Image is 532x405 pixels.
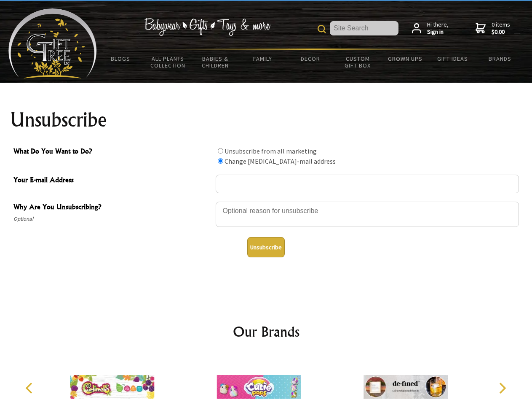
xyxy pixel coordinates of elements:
input: What Do You Want to Do? [218,148,223,154]
span: Your E-mail Address [13,175,211,187]
img: Babywear - Gifts - Toys & more [144,18,270,36]
span: Hi there, [427,21,449,36]
span: Why Are You Unsubscribing? [13,202,211,214]
img: product search [318,25,326,33]
a: Decor [286,50,334,67]
button: Previous [21,379,40,397]
h1: Unsubscribe [10,110,522,130]
a: Custom Gift Box [334,50,382,74]
strong: Sign in [427,28,449,36]
span: Optional [13,214,211,224]
button: Next [493,379,511,397]
a: All Plants Collection [144,50,192,74]
a: BLOGS [97,50,144,67]
a: 0 items$0.00 [476,21,510,36]
h2: Our Brands [17,321,516,342]
a: Gift Ideas [429,50,476,67]
input: Your E-mail Address [216,175,519,193]
textarea: Why Are You Unsubscribing? [216,202,519,227]
img: Babyware - Gifts - Toys and more... [8,8,97,78]
label: Change [MEDICAL_DATA]-mail address [225,157,336,165]
button: Unsubscribe [247,237,285,257]
a: Hi there,Sign in [412,21,449,36]
strong: $0.00 [492,28,510,36]
a: Babies & Children [192,50,239,74]
a: Grown Ups [381,50,429,67]
span: 0 items [492,21,510,36]
a: Family [239,50,287,67]
a: Brands [476,50,524,67]
span: What Do You Want to Do? [13,146,211,158]
label: Unsubscribe from all marketing [225,147,317,155]
input: Site Search [330,21,398,35]
input: What Do You Want to Do? [218,158,223,164]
